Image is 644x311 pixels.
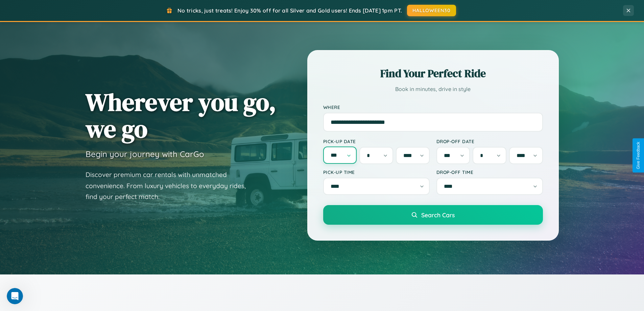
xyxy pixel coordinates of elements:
label: Drop-off Time [436,169,543,175]
label: Pick-up Date [323,138,430,144]
label: Where [323,104,543,110]
h3: Begin your journey with CarGo [86,149,204,159]
span: Search Cars [421,211,455,219]
button: Search Cars [323,205,543,225]
h1: Wherever you go, we go [86,89,276,142]
p: Book in minutes, drive in style [323,84,543,94]
p: Discover premium car rentals with unmatched convenience. From luxury vehicles to everyday rides, ... [86,169,255,202]
label: Pick-up Time [323,169,430,175]
span: No tricks, just treats! Enjoy 30% off for all Silver and Gold users! Ends [DATE] 1pm PT. [177,7,402,14]
button: HALLOWEEN30 [407,5,456,16]
iframe: Intercom live chat [7,288,23,304]
div: Give Feedback [636,142,641,169]
h2: Find Your Perfect Ride [323,66,543,81]
label: Drop-off Date [436,138,543,144]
